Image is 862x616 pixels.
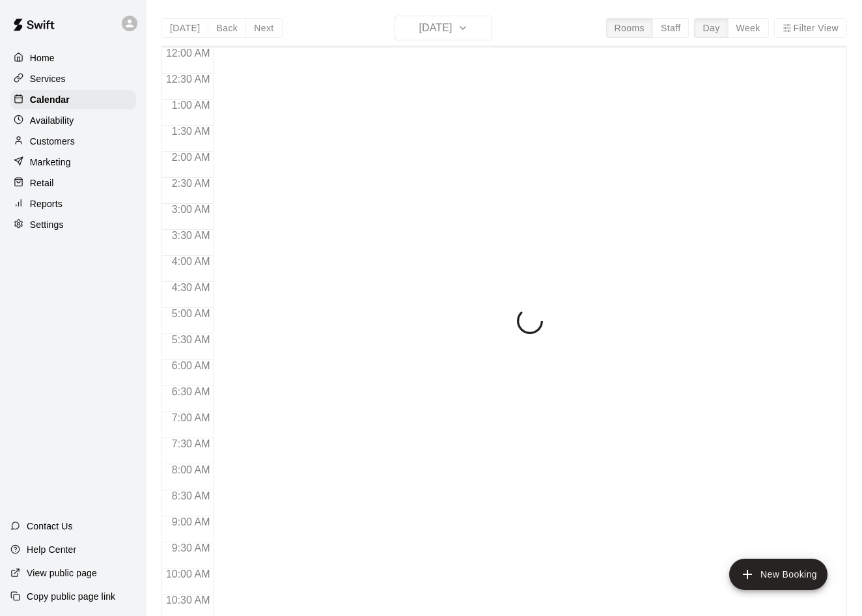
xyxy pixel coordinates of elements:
span: 6:30 AM [169,386,214,397]
span: 12:30 AM [163,74,214,85]
span: 9:30 AM [169,542,214,553]
span: 5:00 AM [169,308,214,319]
p: Marketing [30,156,71,169]
span: 2:00 AM [169,152,214,163]
span: 3:00 AM [169,204,214,215]
p: Services [30,72,66,85]
p: Customers [30,135,75,148]
span: 7:30 AM [169,438,214,449]
span: 12:00 AM [163,48,214,59]
span: 3:30 AM [169,230,214,241]
span: 9:00 AM [169,516,214,527]
span: 7:00 AM [169,412,214,423]
a: Customers [10,132,136,151]
span: 8:30 AM [169,490,214,501]
a: Calendar [10,90,136,109]
span: 6:00 AM [169,360,214,371]
span: 4:00 AM [169,256,214,267]
a: Reports [10,194,136,214]
p: Reports [30,197,63,210]
p: Availability [30,114,74,127]
span: 4:30 AM [169,282,214,293]
a: Home [10,48,136,68]
span: 1:00 AM [169,100,214,111]
p: Help Center [27,543,76,556]
a: Availability [10,111,136,130]
p: Settings [30,218,64,231]
p: Copy public page link [27,590,115,603]
span: 8:00 AM [169,464,214,475]
p: Retail [30,176,54,189]
span: 10:30 AM [163,595,214,606]
span: 5:30 AM [169,334,214,345]
p: Calendar [30,93,70,106]
span: 10:00 AM [163,568,214,580]
span: 2:30 AM [169,178,214,189]
a: Settings [10,215,136,234]
a: Services [10,69,136,89]
button: add [729,559,827,590]
p: Home [30,51,55,64]
a: Retail [10,173,136,193]
p: View public page [27,567,97,580]
span: 1:30 AM [169,126,214,137]
p: Contact Us [27,520,73,533]
a: Marketing [10,152,136,172]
